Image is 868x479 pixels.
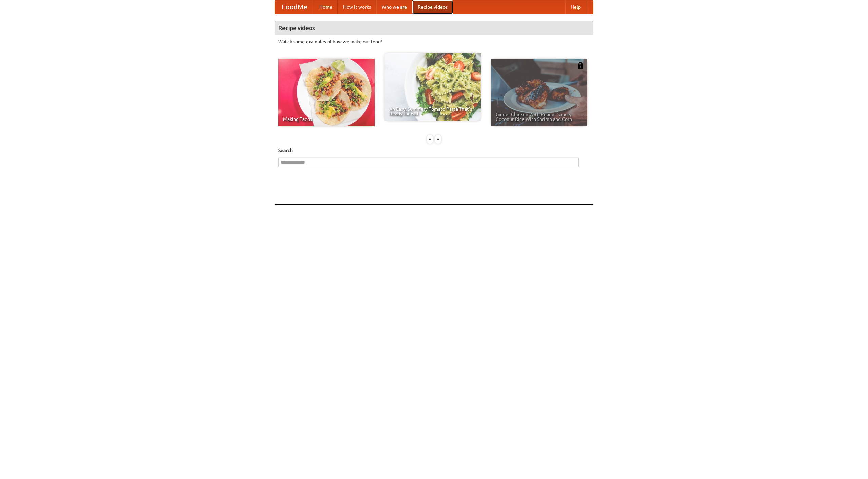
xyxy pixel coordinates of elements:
img: 483408.png [577,62,584,69]
span: Making Tacos [283,117,370,122]
h5: Search [278,147,590,154]
a: Help [565,0,586,14]
span: An Easy, Summery Tomato Pasta That's Ready for Fall [389,107,476,116]
a: An Easy, Summery Tomato Pasta That's Ready for Fall [384,53,481,121]
div: » [435,135,441,144]
a: Home [314,0,338,14]
p: Watch some examples of how we make our food! [278,38,590,45]
h4: Recipe videos [275,21,593,35]
a: Making Tacos [278,59,375,126]
a: How it works [338,0,376,14]
a: FoodMe [275,0,314,14]
div: « [427,135,433,144]
a: Recipe videos [412,0,453,14]
a: Who we are [376,0,412,14]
